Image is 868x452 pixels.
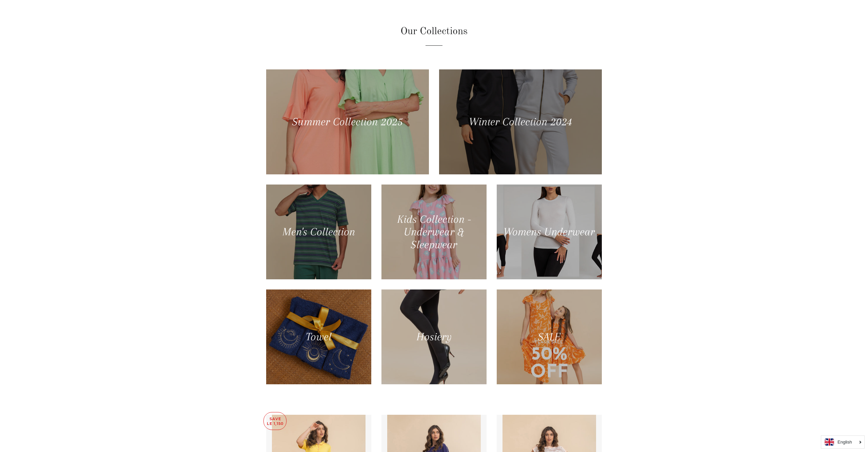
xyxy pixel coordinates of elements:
a: Kids Collection - Underwear & Sleepwear [381,185,487,279]
a: Womens Underwear [497,185,602,279]
a: SALE [497,289,602,384]
p: Save LE 1,150 [264,412,286,430]
a: Summer Collection 2025 [266,69,429,174]
i: English [837,440,852,444]
a: Men's Collection [266,185,371,279]
a: Winter Collection 2024 [439,69,602,174]
a: Towel [266,289,371,384]
a: English [825,438,861,446]
h2: Our Collections [266,24,602,39]
a: Hosiery [381,289,487,384]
